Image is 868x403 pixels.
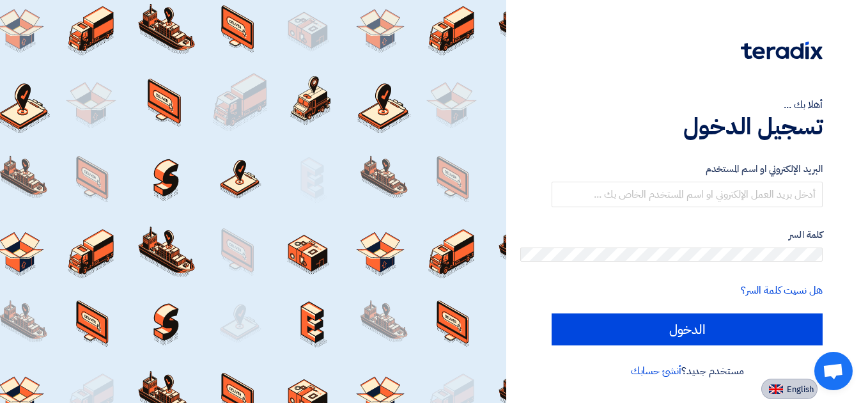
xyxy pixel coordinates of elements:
label: البريد الإلكتروني او اسم المستخدم [552,162,823,177]
h1: تسجيل الدخول [552,113,823,141]
img: en-US.png [769,384,783,394]
input: أدخل بريد العمل الإلكتروني او اسم المستخدم الخاص بك ... [552,182,823,207]
span: English [787,385,814,394]
div: مستخدم جديد؟ [552,363,823,379]
input: الدخول [552,313,823,345]
div: أهلا بك ... [552,97,823,113]
label: كلمة السر [552,228,823,242]
a: أنشئ حسابك [631,363,681,379]
a: هل نسيت كلمة السر؟ [741,283,823,298]
img: Teradix logo [741,42,823,59]
div: Open chat [814,352,853,390]
button: English [761,379,818,399]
